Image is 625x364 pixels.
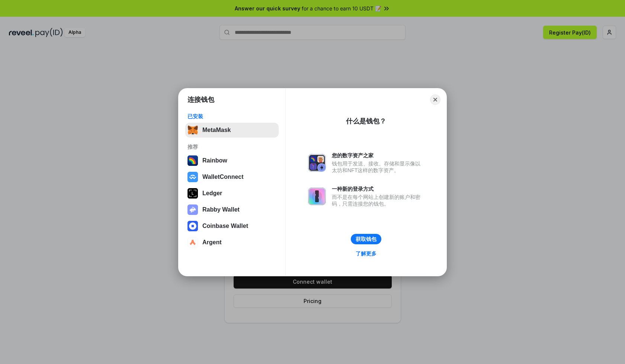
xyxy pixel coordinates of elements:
[187,95,214,104] h1: 连接钱包
[351,249,381,258] a: 了解更多
[202,239,222,246] div: Argent
[187,155,198,166] img: svg+xml,%3Csvg%20width%3D%22120%22%20height%3D%22120%22%20viewBox%3D%220%200%20120%20120%22%20fil...
[185,186,279,201] button: Ledger
[187,172,198,182] img: svg+xml,%3Csvg%20width%3D%2228%22%20height%3D%2228%22%20viewBox%3D%220%200%2028%2028%22%20fill%3D...
[187,144,276,150] div: 推荐
[430,94,440,105] button: Close
[187,125,198,135] img: svg+xml,%3Csvg%20fill%3D%22none%22%20height%3D%2233%22%20viewBox%3D%220%200%2035%2033%22%20width%...
[202,157,227,164] div: Rainbow
[187,204,198,215] img: svg+xml,%3Csvg%20xmlns%3D%22http%3A%2F%2Fwww.w3.org%2F2000%2Fsvg%22%20fill%3D%22none%22%20viewBox...
[308,154,326,172] img: svg+xml,%3Csvg%20xmlns%3D%22http%3A%2F%2Fwww.w3.org%2F2000%2Fsvg%22%20fill%3D%22none%22%20viewBox...
[332,194,424,207] div: 而不是在每个网站上创建新的账户和密码，只需连接您的钱包。
[332,152,424,159] div: 您的数字资产之家
[185,219,279,233] button: Coinbase Wallet
[356,250,376,257] div: 了解更多
[346,117,386,126] div: 什么是钱包？
[202,206,240,213] div: Rabby Wallet
[185,235,279,250] button: Argent
[185,202,279,217] button: Rabby Wallet
[187,221,198,231] img: svg+xml,%3Csvg%20width%3D%2228%22%20height%3D%2228%22%20viewBox%3D%220%200%2028%2028%22%20fill%3D...
[356,236,376,242] div: 获取钱包
[202,127,231,133] div: MetaMask
[202,190,222,197] div: Ledger
[185,153,279,168] button: Rainbow
[351,234,381,244] button: 获取钱包
[187,237,198,248] img: svg+xml,%3Csvg%20width%3D%2228%22%20height%3D%2228%22%20viewBox%3D%220%200%2028%2028%22%20fill%3D...
[185,123,279,138] button: MetaMask
[202,223,248,229] div: Coinbase Wallet
[308,187,326,205] img: svg+xml,%3Csvg%20xmlns%3D%22http%3A%2F%2Fwww.w3.org%2F2000%2Fsvg%22%20fill%3D%22none%22%20viewBox...
[185,170,279,184] button: WalletConnect
[187,113,276,120] div: 已安装
[202,174,244,180] div: WalletConnect
[332,160,424,174] div: 钱包用于发送、接收、存储和显示像以太坊和NFT这样的数字资产。
[332,186,424,192] div: 一种新的登录方式
[187,188,198,199] img: svg+xml,%3Csvg%20xmlns%3D%22http%3A%2F%2Fwww.w3.org%2F2000%2Fsvg%22%20width%3D%2228%22%20height%3...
